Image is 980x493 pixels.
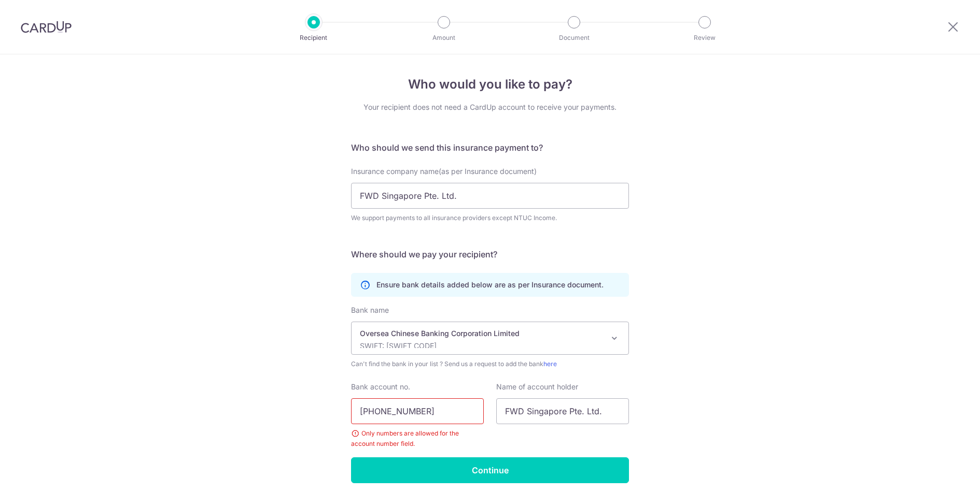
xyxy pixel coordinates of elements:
input: Continue [351,457,629,483]
h5: Who should we send this insurance payment to? [351,141,629,154]
p: Amount [405,33,482,43]
span: Insurance company name(as per Insurance document) [351,167,537,176]
a: here [543,360,557,368]
label: Bank name [351,305,389,315]
p: Ensure bank details added below are as per Insurance document. [376,280,604,290]
p: Recipient [275,33,352,43]
p: Review [666,33,743,43]
span: Can't find the bank in your list ? Send us a request to add the bank [351,359,629,369]
span: Oversea Chinese Banking Corporation Limited [351,322,629,355]
img: CardUp [21,21,72,33]
div: Your recipient does not need a CardUp account to receive your payments. [351,102,629,112]
span: Oversea Chinese Banking Corporation Limited [352,322,628,354]
div: We support payments to all insurance providers except NTUC Income. [351,213,629,223]
p: Oversea Chinese Banking Corporation Limited [360,328,604,339]
label: Bank account no. [351,382,410,392]
div: Only numbers are allowed for the account number field. [351,428,484,449]
p: Document [536,33,612,43]
h5: Where should we pay your recipient? [351,248,629,260]
label: Name of account holder [496,382,578,392]
h4: Who would you like to pay? [351,75,629,94]
p: SWIFT: [SWIFT_CODE] [360,341,604,351]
